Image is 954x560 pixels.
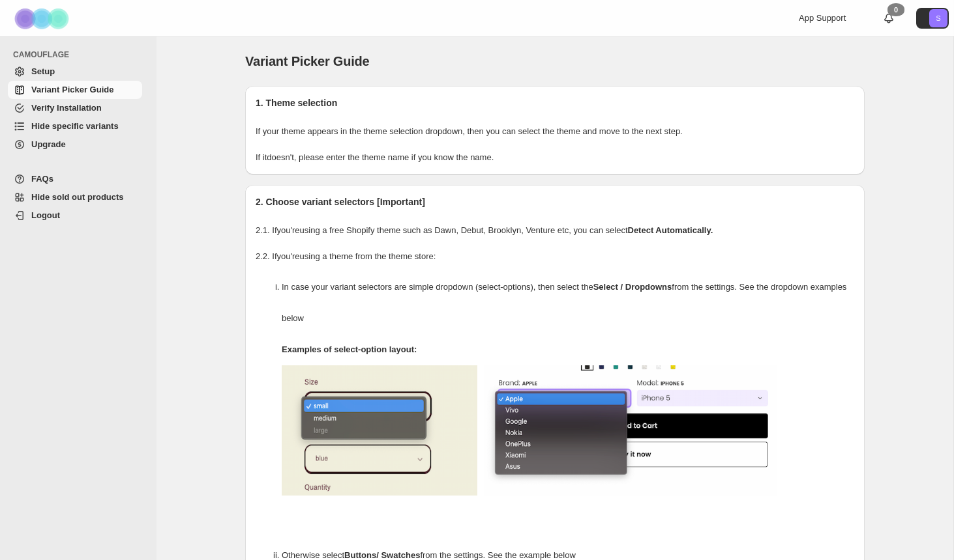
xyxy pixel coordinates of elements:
p: In case your variant selectors are simple dropdown (select-options), then select the from the set... [282,272,854,334]
a: Logout [8,206,142,225]
p: 2.1. If you're using a free Shopify theme such as Dawn, Debut, Brooklyn, Venture etc, you can select [256,224,854,237]
a: Verify Installation [8,99,142,117]
span: Hide sold out products [31,192,124,202]
a: Variant Picker Guide [8,81,142,99]
a: Hide sold out products [8,188,142,206]
span: Verify Installation [31,103,102,113]
span: Variant Picker Guide [31,85,113,94]
button: Avatar with initials S [916,8,949,29]
div: 0 [887,3,904,16]
img: Camouflage [10,1,76,36]
a: FAQs [8,170,142,188]
strong: Buttons/ Swatches [344,550,420,560]
a: Upgrade [8,135,142,154]
h2: 1. Theme selection [256,96,854,109]
span: Upgrade [31,139,66,149]
p: If it doesn't , please enter the theme name if you know the name. [256,151,854,164]
span: FAQs [31,174,53,184]
p: 2.2. If you're using a theme from the theme store: [256,250,854,263]
strong: Select / Dropdowns [593,282,672,292]
span: App Support [799,13,846,23]
span: CAMOUFLAGE [13,49,147,60]
strong: Detect Automatically. [628,225,713,235]
a: 0 [882,12,895,25]
span: Hide specific variants [31,121,119,131]
img: camouflage-select-options [282,365,477,496]
p: If your theme appears in the theme selection dropdown, then you can select the theme and move to ... [256,125,854,138]
span: Variant Picker Guide [245,54,370,68]
span: Setup [31,66,55,76]
h2: 2. Choose variant selectors [Important] [256,195,854,208]
img: camouflage-select-options-2 [484,365,777,496]
span: Logout [31,210,60,220]
a: Hide specific variants [8,117,142,135]
a: Setup [8,63,142,81]
text: S [936,14,940,22]
strong: Examples of select-option layout: [282,344,417,354]
span: Avatar with initials S [929,9,947,27]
